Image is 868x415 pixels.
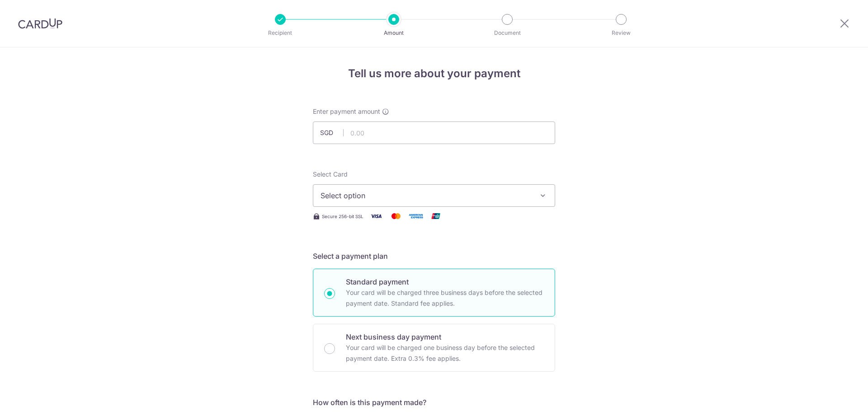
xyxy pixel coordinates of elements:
span: Enter payment amount [313,107,380,116]
img: CardUp [18,18,62,29]
p: Your card will be charged three business days before the selected payment date. Standard fee appl... [346,287,544,309]
p: Amount [360,28,427,37]
img: Mastercard [387,210,405,222]
p: Document [474,28,541,37]
p: Next business day payment [346,331,544,342]
span: Secure 256-bit SSL [322,213,363,220]
span: translation missing: en.payables.payment_networks.credit_card.summary.labels.select_card [313,170,348,178]
h5: Select a payment plan [313,251,555,261]
input: 0.00 [313,121,555,144]
img: American Express [407,210,425,222]
h5: How often is this payment made? [313,397,555,408]
p: Review [588,28,655,37]
img: Visa [367,210,385,222]
h4: Tell us more about your payment [313,65,555,82]
span: SGD [320,128,344,137]
span: Select option [321,190,531,201]
img: Union Pay [427,210,445,222]
p: Your card will be charged one business day before the selected payment date. Extra 0.3% fee applies. [346,342,544,364]
iframe: Opens a widget where you can find more information [810,388,859,410]
p: Recipient [247,28,314,37]
p: Standard payment [346,276,544,287]
button: Select option [313,184,555,207]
